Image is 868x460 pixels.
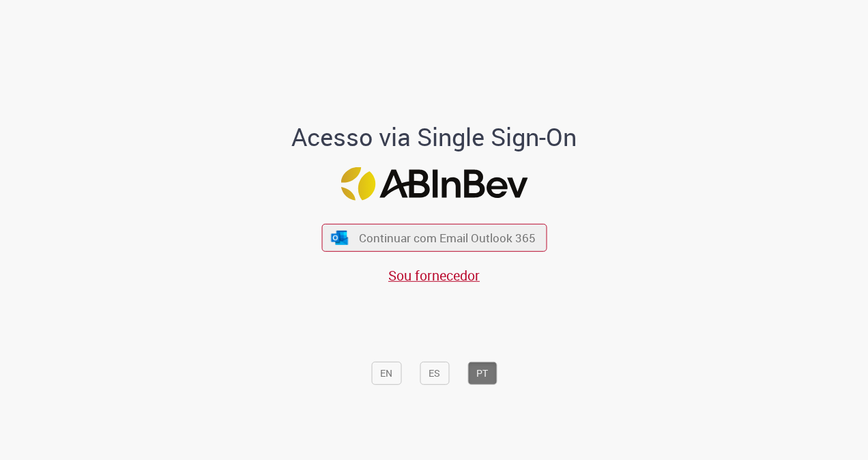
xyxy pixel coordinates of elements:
img: ícone Azure/Microsoft 360 [330,230,349,244]
h1: Acesso via Single Sign-On [245,124,624,151]
button: ícone Azure/Microsoft 360 Continuar com Email Outlook 365 [321,224,547,252]
span: Continuar com Email Outlook 365 [359,230,536,246]
a: Sou fornecedor [388,266,480,285]
button: ES [420,362,449,385]
button: EN [371,362,401,385]
img: Logo ABInBev [341,167,527,200]
button: PT [467,362,497,385]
